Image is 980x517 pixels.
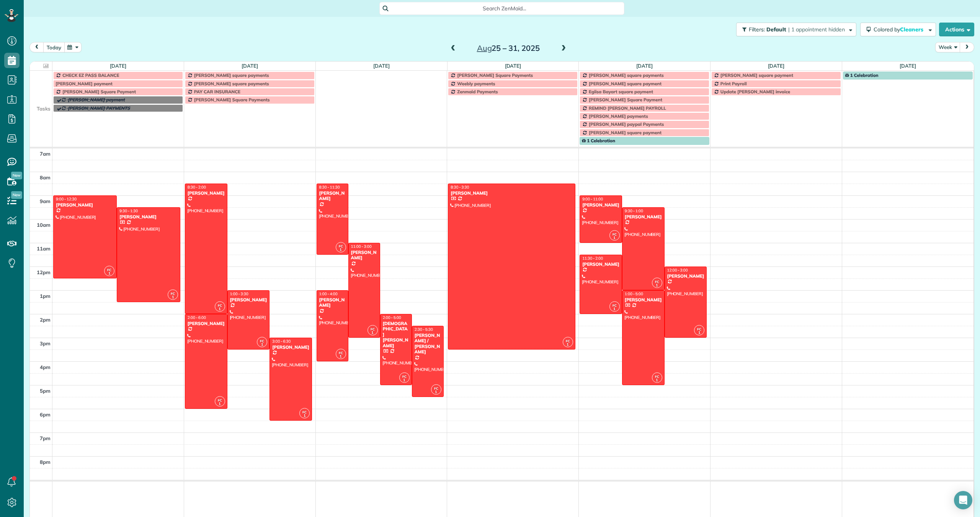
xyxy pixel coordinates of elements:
span: 9:30 - 1:00 [625,208,643,213]
div: [PERSON_NAME] [624,297,662,302]
span: [PERSON_NAME] square payment [589,81,661,86]
div: [PERSON_NAME] [319,297,346,308]
span: Zenmaid Payments [457,89,498,94]
span: FC [612,303,617,307]
div: [DEMOGRAPHIC_DATA][PERSON_NAME] [382,321,410,348]
div: [PERSON_NAME] [187,190,225,196]
span: 2pm [40,317,51,323]
span: 1:00 - 5:00 [625,291,643,296]
small: 1 [610,234,619,242]
a: Filters: Default | 1 appointment hidden [732,23,856,36]
small: 1 [694,329,704,337]
span: 3pm [40,340,51,346]
small: 1 [300,412,309,419]
span: [PERSON_NAME] Square Payments [457,72,533,78]
a: [DATE] [900,63,916,69]
h2: 25 – 31, 2025 [461,44,556,52]
span: [PERSON_NAME] square payment [720,72,793,78]
span: FC [218,303,222,307]
a: [DATE] [636,63,653,69]
span: New [11,172,22,179]
small: 1 [105,270,114,277]
a: [DATE] [242,63,258,69]
span: [PERSON_NAME] Square Payment [589,97,662,102]
span: [PERSON_NAME] payment [56,81,113,86]
span: 1pm [40,293,51,299]
span: Egiisa Bayart square payment [589,89,653,94]
small: 1 [257,341,267,348]
span: 7pm [40,435,51,441]
div: [PERSON_NAME] [56,202,114,208]
a: [DATE] [505,63,521,69]
div: [PERSON_NAME] [450,190,573,196]
span: [PERSON_NAME] payment [68,97,125,102]
button: today [43,42,65,52]
span: Update [PERSON_NAME] invoice [720,89,790,94]
span: 8am [40,174,51,180]
span: [PERSON_NAME] square payments [194,81,269,86]
span: Aug [477,43,492,53]
span: [PERSON_NAME] payments [589,113,648,119]
span: 6pm [40,411,51,418]
span: FC [107,268,111,272]
button: Filters: Default | 1 appointment hidden [736,23,856,36]
span: REMIND [PERSON_NAME] PAYROLL [589,105,666,111]
small: 1 [610,306,619,313]
span: PAY CAR INSURANCE [194,89,240,94]
div: Open Intercom Messenger [954,491,972,509]
small: 1 [368,329,377,337]
span: 2:00 - 5:00 [383,315,401,320]
button: Actions [939,23,974,36]
small: 1 [400,377,409,384]
small: 1 [431,389,441,396]
button: Colored byCleaners [860,23,936,36]
div: [PERSON_NAME] [667,273,705,279]
span: 12pm [37,269,51,275]
span: 9:00 - 12:30 [56,197,77,202]
span: 11am [37,245,51,252]
span: 8:30 - 2:00 [188,185,206,190]
div: [PERSON_NAME] [230,297,268,302]
span: FC [260,339,264,343]
small: 1 [215,306,225,313]
span: New [11,191,22,199]
span: 9:30 - 1:30 [119,208,138,213]
a: [DATE] [768,63,784,69]
span: 1 Celebration [845,72,879,78]
span: Default [766,26,787,33]
div: [PERSON_NAME] [582,202,620,208]
span: FC [697,327,701,331]
span: [PERSON_NAME] Square Payments [194,97,270,102]
span: 2:00 - 6:00 [188,315,206,320]
span: 9am [40,198,51,204]
span: FC [612,232,617,236]
span: CHECK EZ PASS BALANCE [62,72,119,78]
span: [PERSON_NAME] Square Payment [62,89,136,94]
div: [PERSON_NAME] [582,262,620,267]
span: 1 Celebration [582,138,615,143]
span: 9:00 - 11:00 [582,197,603,202]
span: [PERSON_NAME] square payment [589,130,661,135]
span: 12:00 - 3:00 [667,268,688,273]
span: 11:00 - 3:00 [351,244,372,249]
span: 3:00 - 6:30 [272,339,291,344]
button: next [960,42,974,52]
span: FC [171,291,175,296]
span: FC [402,374,407,379]
span: FC [302,410,307,414]
span: 2:30 - 5:30 [415,327,433,332]
div: [PERSON_NAME] [187,321,225,326]
span: 4pm [40,364,51,370]
span: 1:00 - 4:00 [319,291,338,296]
button: Week [935,42,960,52]
small: 1 [652,377,662,384]
button: prev [29,42,44,52]
span: Filters: [749,26,765,33]
span: FC [655,374,659,379]
span: [PERSON_NAME] PAYMENTS [68,105,130,111]
small: 1 [652,282,662,289]
span: FC [218,398,222,402]
span: Colored by [874,26,926,33]
span: [PERSON_NAME] paypal Payments [589,121,664,127]
span: 10am [37,222,51,228]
